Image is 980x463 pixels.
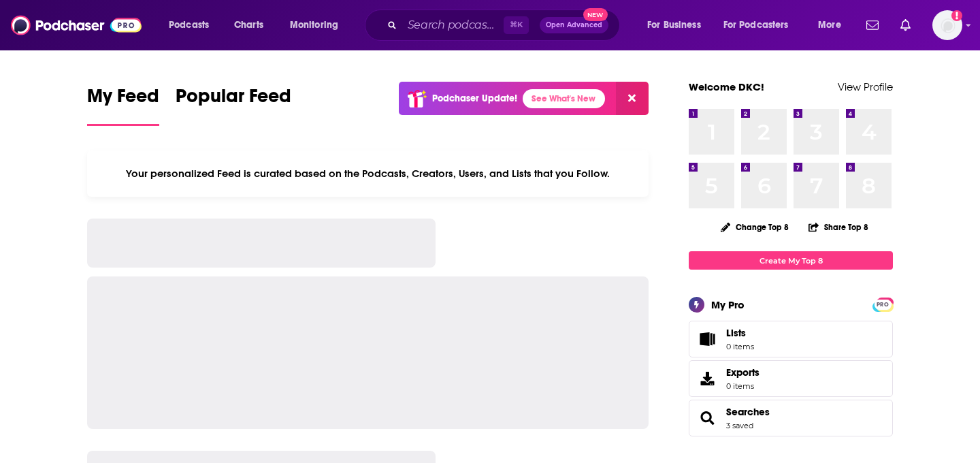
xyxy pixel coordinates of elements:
a: Searches [726,406,770,418]
span: Searches [689,400,893,436]
span: Charts [234,16,263,35]
span: Exports [726,366,759,379]
a: PRO [875,299,891,309]
img: User Profile [932,10,962,40]
a: Exports [689,360,893,397]
a: See What's New [523,89,605,108]
a: Welcome DKC! [689,80,764,93]
a: Charts [225,14,272,36]
span: Monitoring [290,16,338,35]
a: Show notifications dropdown [895,14,916,37]
button: Show profile menu [932,10,962,40]
span: More [818,16,841,35]
a: Searches [693,409,721,428]
span: Lists [726,327,754,339]
button: open menu [280,14,356,36]
button: open menu [715,14,808,36]
button: open menu [638,14,718,36]
span: For Podcasters [723,16,789,35]
a: Show notifications dropdown [861,14,884,37]
a: Popular Feed [176,84,291,126]
a: View Profile [838,80,893,93]
button: Change Top 8 [713,219,797,236]
span: My Feed [87,84,159,116]
span: Logged in as dkcmediatechnyc [932,10,962,40]
a: My Feed [87,84,159,126]
span: Exports [693,369,721,388]
img: Podchaser - Follow, Share and Rate Podcasts [11,12,142,38]
span: Popular Feed [176,84,291,116]
span: 0 items [726,381,759,391]
span: Lists [693,330,721,349]
button: Open AdvancedNew [540,17,608,33]
button: open menu [808,14,858,36]
button: open menu [159,14,227,36]
button: Share Top 8 [808,214,869,240]
input: Search podcasts, credits, & more... [402,14,504,36]
span: ⌘ K [504,16,529,34]
span: Open Advanced [546,22,602,29]
span: 0 items [726,342,754,351]
svg: Add a profile image [951,10,962,21]
a: Create My Top 8 [689,251,893,270]
span: PRO [875,300,891,310]
p: Podchaser Update! [432,93,517,104]
span: Podcasts [169,16,209,35]
span: New [583,8,608,21]
div: Search podcasts, credits, & more... [378,10,633,41]
span: Lists [726,327,746,339]
div: My Pro [711,298,745,311]
a: Lists [689,321,893,357]
a: 3 saved [726,421,753,430]
span: For Business [647,16,701,35]
div: Your personalized Feed is curated based on the Podcasts, Creators, Users, and Lists that you Follow. [87,150,649,197]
